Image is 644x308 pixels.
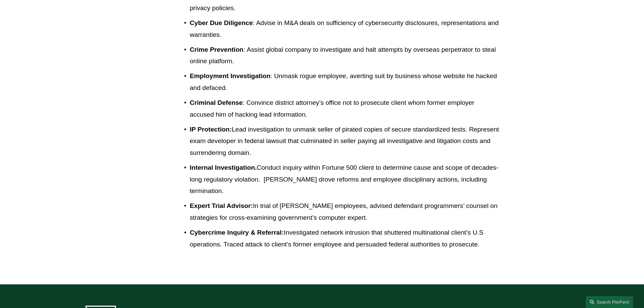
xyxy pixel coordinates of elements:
p: : Unmask rogue employee, averting suit by business whose website he hacked and defaced. [190,70,499,94]
a: Search this site [586,296,633,308]
strong: Expert Trial Advisor: [190,202,253,209]
strong: IP Protection: [190,126,232,133]
strong: Cybercrime Inquiry & Referral: [190,229,284,236]
p: Lead investigation to unmask seller of pirated copies of secure standardized tests. Represent exa... [190,124,499,159]
p: : Convince district attorney’s office not to prosecute client whom former employer accused him of... [190,97,499,120]
strong: Cyber Due Diligence [190,19,253,26]
p: Conduct inquiry within Fortune 500 client to determine cause and scope of decades-long regulatory... [190,162,499,197]
strong: Internal Investigation. [190,164,257,171]
p: : Advise in M&A deals on sufficiency of cybersecurity disclosures, representations and warranties. [190,17,499,41]
p: : Assist global company to investigate and halt attempts by overseas perpetrator to steal online ... [190,44,499,67]
p: Investigated network intrusion that shuttered multinational client’s U.S operations. Traced attac... [190,227,499,250]
strong: Employment Investigation [190,72,270,79]
strong: Crime Prevention [190,46,243,53]
p: In trial of [PERSON_NAME] employees, advised defendant programmers’ counsel on strategies for cro... [190,200,499,223]
strong: Criminal Defense [190,99,243,106]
